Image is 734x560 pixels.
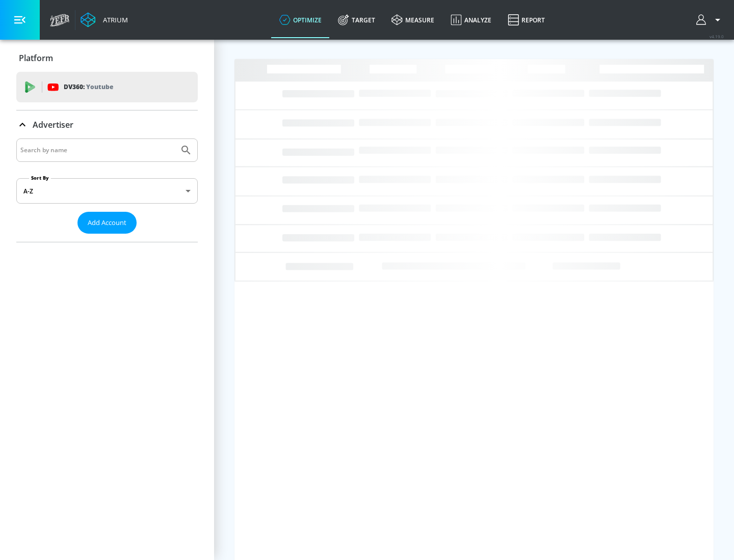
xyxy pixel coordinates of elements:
[64,81,113,93] p: DV360:
[29,175,51,181] label: Sort By
[16,234,198,242] nav: list of Advertiser
[86,81,113,92] p: Youtube
[77,212,137,234] button: Add Account
[271,2,330,38] a: optimize
[442,2,500,38] a: Analyze
[383,2,442,38] a: measure
[19,52,53,64] p: Platform
[81,12,128,27] a: Atrium
[16,44,198,72] div: Platform
[33,119,73,130] p: Advertiser
[710,34,724,39] span: v 4.19.0
[20,144,175,157] input: Search by name
[88,217,126,229] span: Add Account
[99,15,128,24] div: Atrium
[16,178,198,204] div: A-Z
[16,138,198,242] div: Advertiser
[16,72,198,102] div: DV360: Youtube
[500,2,553,38] a: Report
[330,2,383,38] a: Target
[16,110,198,139] div: Advertiser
